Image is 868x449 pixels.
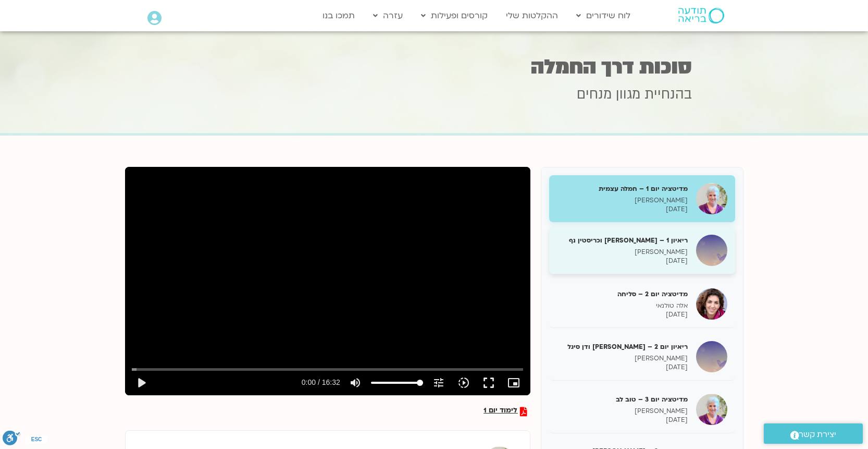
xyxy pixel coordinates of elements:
p: [DATE] [557,363,688,372]
h5: מדיטציה יום 1 – חמלה עצמית [557,184,688,193]
h5: ריאיון 1 – [PERSON_NAME] וכריסטין נף [557,236,688,245]
img: ריאיון 1 – טארה בראך וכריסטין נף [696,235,727,266]
p: [DATE] [557,205,688,214]
img: תודעה בריאה [678,8,724,23]
p: [PERSON_NAME] [557,354,688,363]
span: בהנחיית [644,85,692,104]
span: לימוד יום 1 [484,407,518,416]
a: לוח שידורים [571,6,636,26]
h5: מדיטציה יום 2 – סליחה [557,289,688,299]
h1: סוכות דרך החמלה [176,57,692,77]
p: [DATE] [557,310,688,319]
p: [PERSON_NAME] [557,248,688,257]
p: [DATE] [557,416,688,424]
a: עזרה [368,6,408,26]
p: [DATE] [557,257,688,265]
img: מדיטציה יום 1 – חמלה עצמית [696,183,727,214]
a: ההקלטות שלי [501,6,563,26]
h5: מדיטציה יום 3 – טוב לב [557,395,688,404]
img: מדיטציה יום 3 – טוב לב [696,394,727,425]
h5: ריאיון יום 2 – [PERSON_NAME] ודן סיגל [557,342,688,351]
a: תמכו בנו [317,6,360,26]
a: לימוד יום 1 [484,407,528,416]
p: אלה טולנאי [557,301,688,310]
p: [PERSON_NAME] [557,407,688,416]
a: יצירת קשר [764,423,863,444]
img: ריאיון יום 2 – טארה בראך ודן סיגל [696,341,727,372]
img: מדיטציה יום 2 – סליחה [696,288,727,320]
span: יצירת קשר [799,428,837,442]
a: קורסים ופעילות [416,6,493,26]
p: [PERSON_NAME] [557,196,688,205]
